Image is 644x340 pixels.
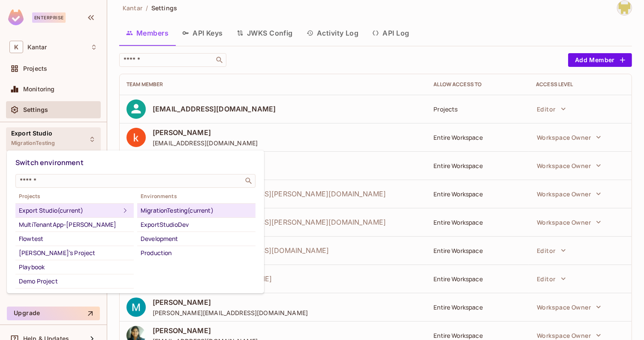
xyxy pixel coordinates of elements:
[15,158,84,167] span: Switch environment
[141,205,252,216] div: MigrationTesting (current)
[19,220,130,230] div: MultiTenantApp-[PERSON_NAME]
[15,193,134,200] span: Projects
[141,220,252,230] div: ExportStudioDev
[19,276,130,286] div: Demo Project
[19,205,120,216] div: Export Studio (current)
[137,193,256,200] span: Environments
[19,262,130,272] div: Playbook
[19,248,130,258] div: [PERSON_NAME]'s Project
[19,234,130,244] div: Flowtest
[141,234,252,244] div: Development
[141,248,252,258] div: Production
